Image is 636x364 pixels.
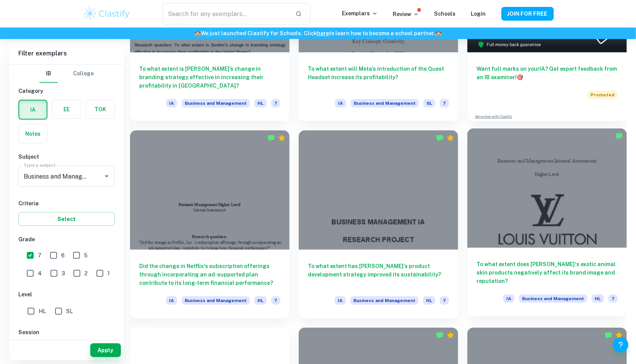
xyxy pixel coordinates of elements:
[61,251,65,260] span: 6
[467,130,627,319] a: To what extent does [PERSON_NAME]‘s exotic animal skin products negatively affect its brand image...
[254,99,267,107] span: HL
[271,99,280,107] span: 7
[139,65,280,90] h6: To what extent is [PERSON_NAME]’s change in branding strategy effective in increasing their profi...
[335,99,346,107] span: IA
[477,260,618,285] h6: To what extent does [PERSON_NAME]‘s exotic animal skin products negatively affect its brand image...
[299,130,458,319] a: To what extent has [PERSON_NAME]'s product development strategy improved its sustainability?IABus...
[350,296,418,305] span: Business and Management
[2,29,634,37] h6: We just launched Clastify for Schools. Click to learn how to become a school partner.
[342,9,378,18] p: Exemplars
[139,262,280,287] h6: Did the change in Netflix's subscription offerings through incorporating an ad-supported plan con...
[351,99,419,107] span: Business and Management
[308,262,449,287] h6: To what extent has [PERSON_NAME]'s product development strategy improved its sustainability?
[73,65,94,83] button: College
[440,99,449,107] span: 7
[317,30,329,36] a: here
[278,134,286,142] div: Premium
[517,74,523,80] span: 🎯
[447,134,454,142] div: Premium
[9,43,124,64] h6: Filter exemplars
[130,130,290,319] a: Did the change in Netflix's subscription offerings through incorporating an ad-supported plan con...
[166,99,177,107] span: IA
[254,296,267,305] span: HL
[86,100,114,119] button: TOK
[182,296,250,305] span: Business and Management
[52,100,81,119] button: EE
[163,3,289,24] input: Search for any exemplars...
[393,10,419,18] p: Review
[423,99,435,107] span: SL
[615,132,623,140] img: Marked
[271,296,280,305] span: 7
[107,269,110,278] span: 1
[447,331,454,339] div: Premium
[267,134,275,142] img: Marked
[471,11,486,17] a: Login
[182,99,250,107] span: Business and Management
[85,269,88,278] span: 2
[18,87,115,95] h6: Category
[62,269,65,278] span: 3
[39,307,46,315] span: HL
[434,11,456,17] a: Schools
[503,294,514,303] span: IA
[19,125,47,143] button: Notes
[440,296,449,305] span: 7
[101,171,112,182] button: Open
[18,328,115,336] h6: Session
[613,337,628,353] button: Help and Feedback
[166,296,177,305] span: IA
[66,307,73,315] span: SL
[436,134,444,142] img: Marked
[18,212,115,226] button: Select
[38,269,42,278] span: 4
[501,7,554,21] button: JOIN FOR FREE
[435,30,442,36] span: 🏫
[335,296,346,305] span: IA
[592,294,604,303] span: HL
[194,30,201,36] span: 🏫
[18,199,115,208] h6: Criteria
[90,343,121,357] button: Apply
[608,294,618,303] span: 7
[18,153,115,161] h6: Subject
[436,331,444,339] img: Marked
[83,6,131,21] img: Clastify logo
[475,114,512,119] a: Advertise with Clastify
[39,65,58,83] button: IB
[39,65,94,83] div: Filter type choice
[587,91,618,99] span: Promoted
[24,162,55,169] label: Type a subject
[308,65,449,90] h6: To what extent will Meta’s introduction of the Quest Headset increase its profitability?
[38,251,41,260] span: 7
[477,65,618,81] h6: Want full marks on your IA ? Get expert feedback from an IB examiner!
[19,101,47,119] button: IA
[519,294,587,303] span: Business and Management
[18,235,115,244] h6: Grade
[615,331,623,339] div: Premium
[84,251,88,260] span: 5
[605,331,612,339] img: Marked
[18,290,115,299] h6: Level
[423,296,435,305] span: HL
